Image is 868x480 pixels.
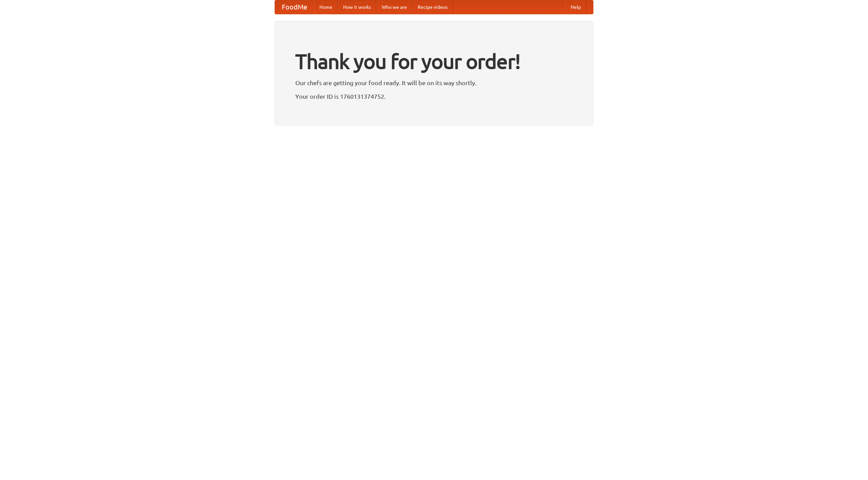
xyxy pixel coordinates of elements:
a: Help [565,0,586,14]
a: FoodMe [275,0,314,14]
p: Our chefs are getting your food ready. It will be on its way shortly. [295,78,573,88]
a: How it works [338,0,376,14]
a: Recipe videos [412,0,453,14]
a: Who we are [376,0,412,14]
a: Home [314,0,338,14]
p: Your order ID is 1760131374752. [295,91,573,101]
h1: Thank you for your order! [295,45,573,78]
